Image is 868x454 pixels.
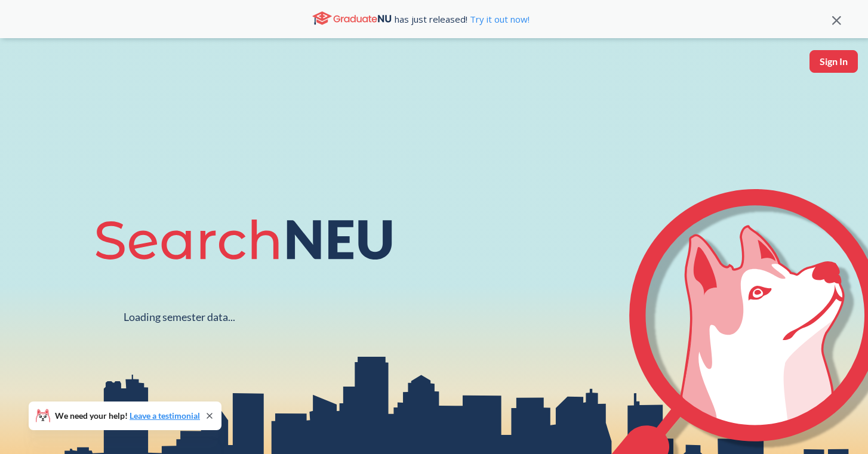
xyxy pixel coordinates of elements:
[124,310,235,324] div: Loading semester data...
[395,13,530,26] span: has just released!
[12,50,40,90] a: sandbox logo
[467,13,530,25] a: Try it out now!
[809,50,858,73] button: Sign In
[130,410,200,421] a: Leave a testimonial
[55,412,200,420] span: We need your help!
[12,50,40,87] img: sandbox logo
